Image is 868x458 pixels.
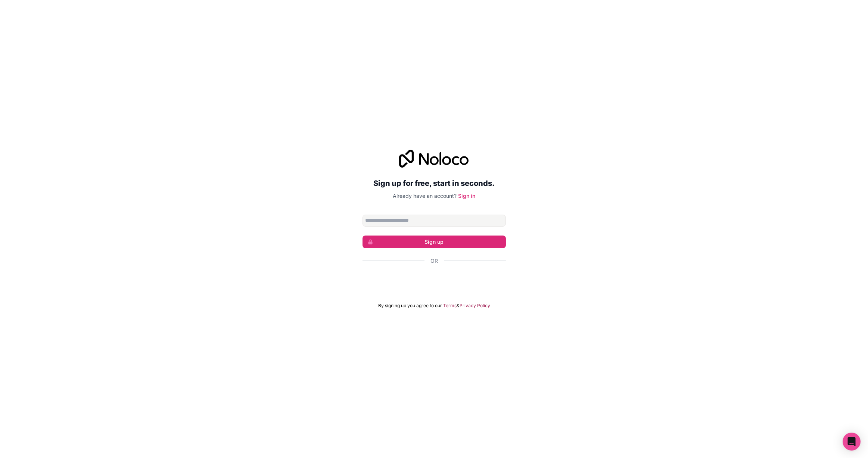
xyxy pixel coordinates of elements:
h2: Sign up for free, start in seconds. [363,177,506,190]
input: Email address [363,215,506,227]
a: Privacy Policy [460,303,490,309]
div: Open Intercom Messenger [843,433,861,451]
span: & [457,303,460,309]
span: By signing up you agree to our [378,303,442,309]
a: Sign in [458,193,475,199]
span: Or [430,257,438,265]
span: Already have an account? [393,193,457,199]
button: Sign up [363,236,506,248]
a: Terms [443,303,457,309]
